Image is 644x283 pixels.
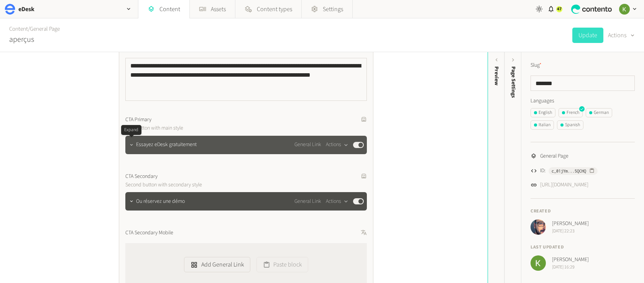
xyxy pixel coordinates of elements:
div: Spanish [560,122,580,128]
h2: eDesk [18,5,34,14]
a: Content [9,25,28,33]
span: [DATE] 22:23 [552,228,589,235]
span: CTA Secondary [125,173,158,181]
span: Ou réservez une démo [136,197,185,206]
button: Actions [326,197,348,206]
span: Essayez eDesk gratuitement [136,141,197,149]
button: Actions [608,28,635,43]
span: [PERSON_NAME] [552,220,589,228]
span: General Link [294,197,321,206]
button: German [586,108,612,117]
span: Settings [323,5,343,14]
span: ID: [540,167,545,175]
span: Content types [257,5,292,14]
button: Actions [326,140,348,150]
div: German [589,109,609,116]
img: eDesk [5,4,15,15]
h2: aperçus [9,34,34,45]
div: Preview [493,66,501,86]
span: General Page [540,152,568,160]
div: English [534,109,552,116]
span: CTA Primary [125,116,151,124]
p: Second button with secondary style [125,181,300,189]
span: [DATE] 16:29 [552,264,589,271]
span: 47 [557,6,562,13]
button: Update [572,28,603,43]
button: c_01jYm...5QCHQ [549,167,598,175]
a: [URL][DOMAIN_NAME] [540,181,588,189]
span: c_01jYm...5QCHQ [552,168,586,174]
span: General Link [294,141,321,149]
button: Italian [531,120,554,130]
span: Page Settings [509,66,517,98]
h4: Created [531,208,635,215]
img: Keelin Terry [619,4,630,15]
img: Josh Angell [531,219,546,235]
h4: Last updated [531,244,635,251]
label: Slug [531,61,542,69]
p: First button with main style [125,124,300,132]
a: General Page [30,25,60,33]
button: French [559,108,583,117]
img: Keelin Terry [531,255,546,271]
div: Expand [121,125,141,135]
button: Spanish [557,120,583,130]
span: [PERSON_NAME] [552,256,589,264]
button: Add General Link [184,257,250,272]
span: / [28,25,30,33]
div: Italian [534,122,550,128]
div: French [562,109,579,116]
span: CTA Secondary Mobile [125,229,173,237]
button: English [531,108,555,117]
button: Paste block [256,257,308,272]
label: Languages [531,97,635,105]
